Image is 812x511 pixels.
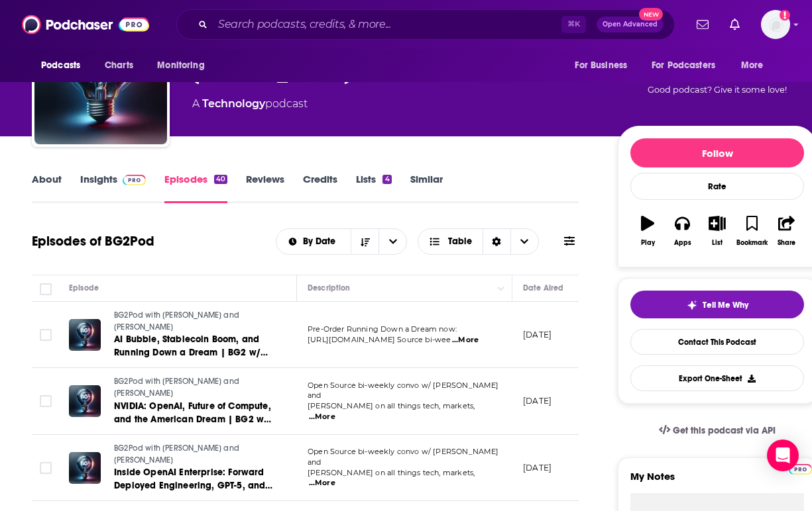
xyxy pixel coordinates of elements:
[308,401,475,410] span: [PERSON_NAME] on all things tech, markets,
[418,228,539,255] button: Choose View
[303,237,340,246] span: By Date
[597,17,664,32] button: Open AdvancedNew
[114,443,239,465] span: BG2Pod with [PERSON_NAME] and [PERSON_NAME]
[148,53,221,78] button: open menu
[523,395,551,406] p: [DATE]
[778,239,795,247] div: Share
[741,56,764,75] span: More
[674,239,691,247] div: Apps
[603,21,658,28] span: Open Advanced
[114,377,239,398] span: BG2Pod with [PERSON_NAME] and [PERSON_NAME]
[246,173,284,203] a: Reviews
[157,56,204,75] span: Monitoring
[523,329,551,340] p: [DATE]
[308,335,451,344] span: [URL][DOMAIN_NAME] Source bi-wee
[410,173,443,203] a: Similar
[202,97,265,110] a: Technology
[703,300,748,310] span: Tell Me Why
[639,8,663,21] span: New
[276,237,351,246] button: open menu
[308,324,457,334] span: Pre-Order Running Down a Dream now:
[648,85,787,95] span: Good podcast? Give it some love!
[105,56,133,75] span: Charts
[789,462,812,475] a: Pro website
[114,333,273,359] a: AI Bubble, Stablecoin Boom, and Running Down a Dream | BG2 w/ [PERSON_NAME] and [PERSON_NAME]
[32,233,154,250] h1: Episodes of BG2Pod
[648,414,786,447] a: Get this podcast via API
[114,376,273,399] a: BG2Pod with [PERSON_NAME] and [PERSON_NAME]
[308,468,475,477] span: [PERSON_NAME] on all things tech, markets,
[523,462,551,473] p: [DATE]
[192,96,308,112] div: A podcast
[761,10,790,39] button: Show profile menu
[114,310,239,332] span: BG2Pod with [PERSON_NAME] and [PERSON_NAME]
[32,173,62,203] a: About
[687,300,697,310] img: tell me why sparkle
[700,207,734,255] button: List
[40,329,52,341] span: Toggle select row
[652,56,715,75] span: For Podcasters
[114,466,273,492] a: Inside OpenAI Enterprise: Forward Deployed Engineering, GPT-5, and More | BG2 Guest Interview
[123,175,146,185] img: Podchaser Pro
[80,173,146,203] a: InsightsPodchaser Pro
[641,239,655,247] div: Play
[114,310,273,333] a: BG2Pod with [PERSON_NAME] and [PERSON_NAME]
[561,16,586,33] span: ⌘ K
[114,334,268,385] span: AI Bubble, Stablecoin Boom, and Running Down a Dream | BG2 w/ [PERSON_NAME] and [PERSON_NAME]
[308,447,499,467] span: Open Source bi-weekly convo w/ [PERSON_NAME] and
[565,53,644,78] button: open menu
[761,10,790,39] img: User Profile
[40,395,52,407] span: Toggle select row
[483,229,510,254] div: Sort Direction
[114,400,273,426] a: NVIDIA: OpenAI, Future of Compute, and the American Dream | BG2 w/ [PERSON_NAME] and [PERSON_NAME]
[351,229,378,254] button: Sort Direction
[382,175,391,184] div: 4
[770,207,804,255] button: Share
[308,280,350,296] div: Description
[630,291,804,318] button: tell me why sparkleTell Me Why
[69,280,99,296] div: Episode
[734,207,769,255] button: Bookmark
[114,400,271,451] span: NVIDIA: OpenAI, Future of Compute, and the American Dream | BG2 w/ [PERSON_NAME] and [PERSON_NAME]
[452,335,479,346] span: ...More
[164,173,227,203] a: Episodes40
[767,440,799,471] div: Open Intercom Messenger
[665,207,699,255] button: Apps
[276,228,408,255] h2: Choose List sort
[575,56,627,75] span: For Business
[356,173,391,203] a: Lists4
[309,478,335,488] span: ...More
[114,443,273,466] a: BG2Pod with [PERSON_NAME] and [PERSON_NAME]
[630,470,804,493] label: My Notes
[213,14,561,35] input: Search podcasts, credits, & more...
[114,467,272,504] span: Inside OpenAI Enterprise: Forward Deployed Engineering, GPT-5, and More | BG2 Guest Interview
[41,56,80,75] span: Podcasts
[673,425,776,436] span: Get this podcast via API
[630,365,804,391] button: Export One-Sheet
[493,281,509,297] button: Column Actions
[736,239,768,247] div: Bookmark
[630,138,804,167] button: Follow
[309,412,335,422] span: ...More
[732,53,780,78] button: open menu
[40,462,52,474] span: Toggle select row
[176,9,675,40] div: Search podcasts, credits, & more...
[308,381,499,400] span: Open Source bi-weekly convo w/ [PERSON_NAME] and
[789,464,812,475] img: Podchaser Pro
[303,173,337,203] a: Credits
[630,207,665,255] button: Play
[214,175,227,184] div: 40
[761,10,790,39] span: Logged in as HughE
[691,13,714,36] a: Show notifications dropdown
[32,53,97,78] button: open menu
[448,237,472,246] span: Table
[712,239,723,247] div: List
[96,53,141,78] a: Charts
[725,13,745,36] a: Show notifications dropdown
[523,280,563,296] div: Date Aired
[780,10,790,21] svg: Add a profile image
[22,12,149,37] img: Podchaser - Follow, Share and Rate Podcasts
[630,173,804,200] div: Rate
